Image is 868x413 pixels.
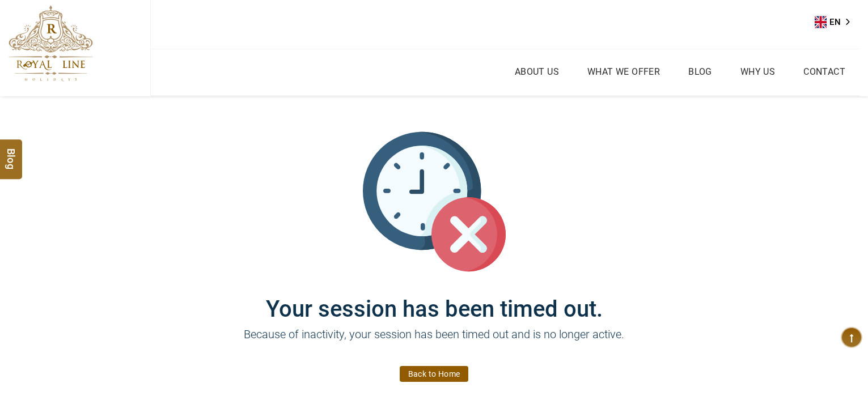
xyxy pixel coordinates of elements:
[400,366,469,382] a: Back to Home
[585,63,663,80] a: What we Offer
[363,130,506,273] img: session_time_out.svg
[512,63,562,80] a: About Us
[94,273,774,322] h1: Your session has been timed out.
[9,5,93,82] img: The Royal Line Holidays
[4,148,19,158] span: Blog
[820,368,857,402] iframe: chat widget
[94,326,774,360] p: Because of inactivity, your session has been timed out and is no longer active.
